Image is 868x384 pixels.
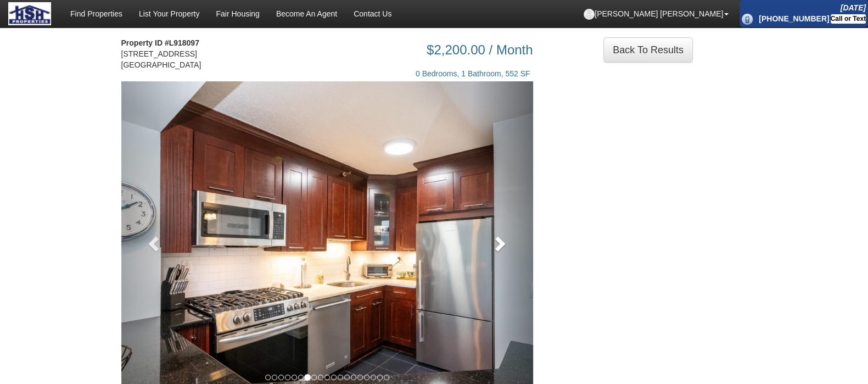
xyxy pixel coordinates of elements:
[742,14,753,25] img: phone_icon.png
[841,3,866,12] i: [DATE]
[759,14,829,23] b: [PHONE_NUMBER]
[603,37,693,63] a: Back To Results
[121,38,199,47] strong: Property ID #L918097
[228,43,533,57] h3: $2,200.00 / Month
[603,37,693,63] div: ...
[121,37,212,70] address: [STREET_ADDRESS] [GEOGRAPHIC_DATA]
[228,57,533,79] div: 0 Bedrooms, 1 Bathroom, 552 SF
[831,14,866,24] div: Call or Text
[584,9,595,20] img: default-profile.png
